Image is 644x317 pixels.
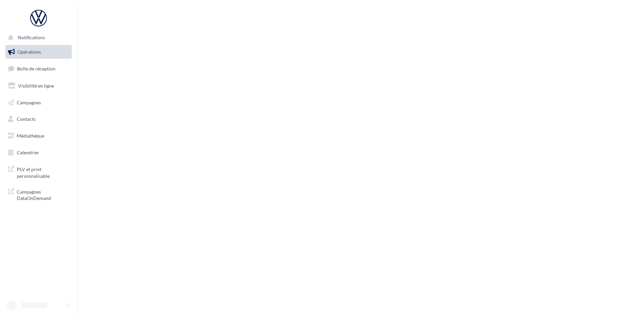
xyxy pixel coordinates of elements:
a: Médiathèque [4,129,73,143]
span: Campagnes [17,99,41,105]
span: Boîte de réception [17,66,55,71]
a: Boîte de réception [4,61,73,76]
a: Campagnes [4,96,73,110]
a: Contacts [4,112,73,126]
span: Visibilité en ligne [18,83,54,89]
span: Campagnes DataOnDemand [17,187,69,202]
span: Opérations [17,49,41,55]
a: Calendrier [4,146,73,160]
span: Contacts [17,116,36,122]
a: Campagnes DataOnDemand [4,184,73,204]
span: Notifications [18,35,45,41]
a: Visibilité en ligne [4,79,73,93]
span: PLV et print personnalisable [17,165,69,179]
span: Médiathèque [17,133,44,139]
a: PLV et print personnalisable [4,162,73,182]
a: Opérations [4,45,73,59]
span: Calendrier [17,150,39,155]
